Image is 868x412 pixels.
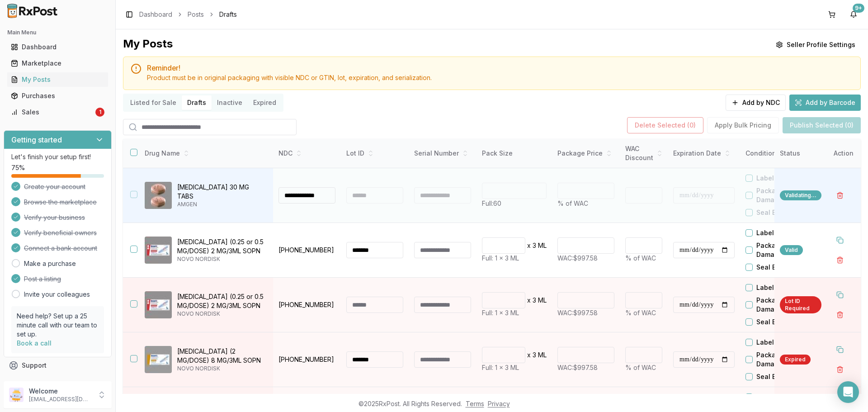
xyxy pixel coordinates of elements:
[482,364,519,371] span: Full: 1 x 3 ML
[9,388,24,402] img: User avatar
[4,105,112,119] button: Sales1
[780,296,821,313] div: Lot ID Required
[527,350,531,360] p: x
[832,187,848,204] button: Delete
[139,10,237,19] nav: breadcrumb
[780,355,811,365] div: Expired
[837,381,859,403] div: Open Intercom Messenger
[533,350,536,360] p: 3
[557,149,614,158] div: Package Price
[673,149,735,158] div: Expiration Date
[832,341,848,358] button: Duplicate
[557,309,598,317] span: WAC: $997.58
[125,95,182,110] button: Listed for Sale
[756,283,802,292] label: Label Residue
[177,347,266,365] p: [MEDICAL_DATA] (2 MG/DOSE) 8 MG/3ML SOPN
[789,95,861,111] button: Add by Barcode
[11,43,104,52] div: Dashboard
[832,307,848,323] button: Delete
[756,372,794,381] label: Seal Broken
[482,199,501,207] span: Full: 60
[557,199,588,207] span: % of WAC
[17,339,52,347] a: Book a call
[177,365,266,372] p: NOVO NORDISK
[832,252,848,268] button: Delete
[538,296,547,305] p: ML
[557,364,598,371] span: WAC: $997.58
[756,228,802,237] label: Label Residue
[756,338,802,347] label: Label Residue
[7,88,108,104] a: Purchases
[826,139,861,168] th: Action
[11,152,104,161] p: Let's finish your setup first!
[11,75,104,84] div: My Posts
[7,55,108,71] a: Marketplace
[527,296,531,305] p: x
[7,29,108,36] h2: Main Menu
[538,350,547,360] p: ML
[177,310,266,317] p: NOVO NORDISK
[147,73,853,82] div: Product must be in original packaging with visible NDC or GTIN, lot, expiration, and serialization.
[11,163,25,172] span: 75 %
[756,296,808,314] label: Package Damaged
[756,241,808,259] label: Package Damaged
[278,246,335,255] p: [PHONE_NUMBER]
[7,104,108,120] a: Sales1
[212,95,248,110] button: Inactive
[770,37,861,53] button: Seller Profile Settings
[557,254,598,262] span: WAC: $997.58
[22,377,52,386] span: Feedback
[625,254,656,262] span: % of WAC
[248,95,282,110] button: Expired
[756,350,808,369] label: Package Damaged
[17,312,99,339] p: Need help? Set up a 25 minute call with our team to set up.
[7,71,108,88] a: My Posts
[538,241,547,250] p: ML
[756,263,794,272] label: Seal Broken
[145,291,172,318] img: Ozempic (0.25 or 0.5 MG/DOSE) 2 MG/3ML SOPN
[145,237,172,264] img: Ozempic (0.25 or 0.5 MG/DOSE) 2 MG/3ML SOPN
[139,10,172,19] a: Dashboard
[476,139,552,168] th: Pack Size
[4,89,112,103] button: Purchases
[11,59,104,68] div: Marketplace
[95,108,104,117] div: 1
[4,357,112,374] button: Support
[780,245,803,255] div: Valid
[756,174,802,183] label: Label Residue
[24,182,85,191] span: Create your account
[29,387,92,396] p: Welcome
[756,186,808,204] label: Package Damaged
[24,275,61,284] span: Post a listing
[24,290,90,299] a: Invite your colleagues
[832,232,848,248] button: Duplicate
[24,198,97,207] span: Browse the marketplace
[145,346,172,373] img: Ozempic (2 MG/DOSE) 8 MG/3ML SOPN
[147,64,853,71] h5: Reminder!
[625,144,662,162] div: WAC Discount
[832,287,848,303] button: Duplicate
[145,182,172,209] img: Otezla 30 MG TABS
[145,149,266,158] div: Drug Name
[482,309,519,317] span: Full: 1 x 3 ML
[466,400,484,407] a: Terms
[346,149,403,158] div: Lot ID
[740,139,808,168] th: Condition
[278,300,335,309] p: [PHONE_NUMBER]
[24,228,97,237] span: Verify beneficial owners
[853,4,864,13] div: 9+
[188,10,204,19] a: Posts
[182,95,212,110] button: Drafts
[123,37,173,53] div: My Posts
[4,56,112,71] button: Marketplace
[527,241,531,250] p: x
[846,7,861,22] button: 9+
[219,10,237,19] span: Drafts
[488,400,510,407] a: Privacy
[29,396,92,403] p: [EMAIL_ADDRESS][DOMAIN_NAME]
[482,254,519,262] span: Full: 1 x 3 ML
[11,108,94,117] div: Sales
[625,364,656,371] span: % of WAC
[177,237,266,256] p: [MEDICAL_DATA] (0.25 or 0.5 MG/DOSE) 2 MG/3ML SOPN
[414,149,471,158] div: Serial Number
